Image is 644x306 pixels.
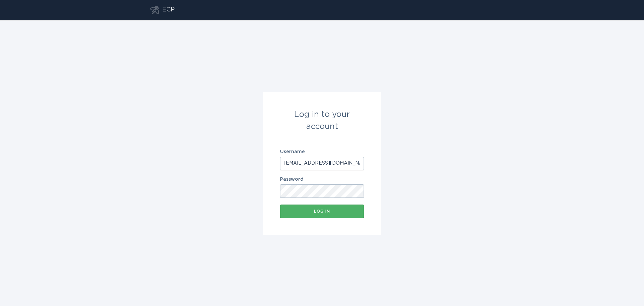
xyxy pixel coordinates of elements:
[280,108,364,133] div: Log in to your account
[150,6,159,14] button: Go to dashboard
[162,6,175,14] div: ECP
[280,177,364,182] label: Password
[280,205,364,218] button: Log in
[280,149,364,154] label: Username
[283,209,361,213] div: Log in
